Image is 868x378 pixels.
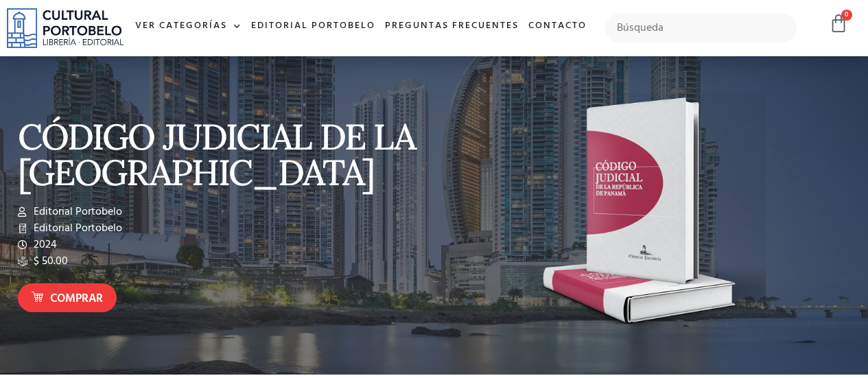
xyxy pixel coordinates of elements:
p: CÓDIGO JUDICIAL DE LA [GEOGRAPHIC_DATA] [18,119,427,190]
span: Comprar [50,290,103,308]
a: Ver Categorías [130,12,246,41]
a: 0 [829,14,848,34]
span: Editorial Portobelo [30,204,122,220]
a: Comprar [18,283,117,313]
span: 2024 [30,237,57,253]
span: 0 [841,10,852,21]
a: Editorial Portobelo [246,12,380,41]
span: Editorial Portobelo [30,220,122,237]
input: Búsqueda [605,14,797,43]
span: $ 50.00 [30,253,68,270]
a: Preguntas frecuentes [380,12,524,41]
a: Contacto [524,12,591,41]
